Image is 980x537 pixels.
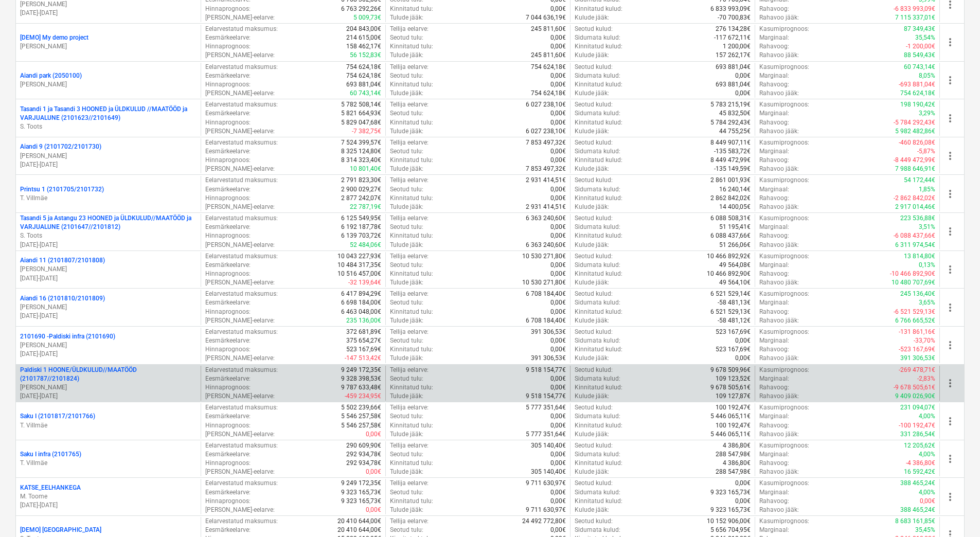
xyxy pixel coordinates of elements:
[390,270,433,278] p: Kinnitatud tulu :
[526,203,566,211] p: 2 931 414,51€
[735,89,751,98] p: 0,00€
[759,13,799,22] p: Rahavoo jääk :
[390,138,429,147] p: Tellija eelarve :
[759,241,799,249] p: Rahavoo jääk :
[20,294,197,320] div: Aiandi 16 (2101810/2101809)[PERSON_NAME][DATE]-[DATE]
[759,33,789,42] p: Marginaal :
[759,270,789,278] p: Rahavoog :
[575,176,613,185] p: Seotud kulud :
[718,13,751,22] p: -70 700,83€
[899,80,935,89] p: -693 881,04€
[205,203,275,211] p: [PERSON_NAME]-eelarve :
[390,231,433,240] p: Kinnitatud tulu :
[205,127,275,136] p: [PERSON_NAME]-eelarve :
[900,100,935,109] p: 198 190,42€
[20,122,197,131] p: S. Toots
[550,231,566,240] p: 0,00€
[20,303,197,312] p: [PERSON_NAME]
[20,484,197,510] div: KATSE_EELHANKEGAM. Toome[DATE]-[DATE]
[341,138,381,147] p: 7 524 399,57€
[919,185,935,194] p: 1,85%
[944,415,956,427] span: more_vert
[919,71,935,80] p: 8,05%
[20,412,197,429] div: Saku I (2101817/2101766)T. Villmäe
[341,109,381,118] p: 5 821 664,93€
[894,5,935,13] p: -6 833 993,09€
[390,51,423,60] p: Tulude jääk :
[575,214,613,223] p: Seotud kulud :
[205,63,278,71] p: Eelarvestatud maksumus :
[20,412,95,421] p: Saku I (2101817/2101766)
[20,294,105,303] p: Aiandi 16 (2101810/2101809)
[550,42,566,51] p: 0,00€
[719,203,751,211] p: 14 400,05€
[550,5,566,13] p: 0,00€
[390,261,423,270] p: Seotud tulu :
[719,261,751,270] p: 49 564,08€
[205,223,251,231] p: Eesmärkeelarve :
[20,484,81,492] p: KATSE_EELHANKEGA
[20,256,197,282] div: Aiandi 11 (2101807/2101808)[PERSON_NAME][DATE]-[DATE]
[710,5,751,13] p: 6 833 993,09€
[894,156,935,165] p: -8 449 472,99€
[390,194,433,203] p: Kinnitatud tulu :
[550,71,566,80] p: 0,00€
[390,71,423,80] p: Seotud tulu :
[20,142,101,151] p: Aiandi 9 (2101702/2101730)
[20,142,197,169] div: Aiandi 9 (2101702/2101730)[PERSON_NAME][DATE]-[DATE]
[575,194,622,203] p: Kinnitatud kulud :
[20,265,197,274] p: [PERSON_NAME]
[20,105,197,122] p: Tasandi 1 ja Tasandi 3 HOONED ja ÜLDKULUD //MAATÖÖD ja VARJUALUNE (2101623//2101649)
[716,51,751,60] p: 157 262,17€
[759,176,809,185] p: Kasumiprognoos :
[759,118,789,127] p: Rahavoog :
[390,5,433,13] p: Kinnitatud tulu :
[575,100,613,109] p: Seotud kulud :
[719,185,751,194] p: 16 240,14€
[550,118,566,127] p: 0,00€
[550,185,566,194] p: 0,00€
[531,89,566,98] p: 754 624,18€
[575,51,609,60] p: Kulude jääk :
[205,89,275,98] p: [PERSON_NAME]-eelarve :
[895,127,935,136] p: 5 982 482,86€
[341,118,381,127] p: 5 829 047,68€
[759,214,809,223] p: Kasumiprognoos :
[904,51,935,60] p: 88 549,43€
[710,214,751,223] p: 6 088 508,31€
[20,214,197,231] p: Tasandi 5 ja Astangu 23 HOONED ja ÜLDKULUD//MAATÖÖD ja VARJUALUNE (2101647//2101812)
[575,138,613,147] p: Seotud kulud :
[20,312,197,320] p: [DATE] - [DATE]
[890,270,935,278] p: -10 466 892,90€
[20,341,197,350] p: [PERSON_NAME]
[944,377,956,389] span: more_vert
[205,25,278,33] p: Eelarvestatud maksumus :
[20,492,197,501] p: M. Toome
[526,214,566,223] p: 6 363 240,60€
[710,176,751,185] p: 2 861 001,93€
[919,109,935,118] p: 3,29%
[20,501,197,510] p: [DATE] - [DATE]
[575,33,620,42] p: Sidumata kulud :
[350,241,381,249] p: 52 484,06€
[350,89,381,98] p: 60 743,14€
[390,25,429,33] p: Tellija eelarve :
[944,263,956,276] span: more_vert
[20,9,197,17] p: [DATE] - [DATE]
[390,214,429,223] p: Tellija eelarve :
[710,156,751,165] p: 8 449 472,99€
[205,13,275,22] p: [PERSON_NAME]-eelarve :
[20,450,81,459] p: Saku I infra (2101765)
[919,223,935,231] p: 3,51%
[205,278,275,287] p: [PERSON_NAME]-eelarve :
[20,194,197,203] p: T. Villmäe
[759,223,789,231] p: Marginaal :
[716,63,751,71] p: 693 881,04€
[20,421,197,430] p: T. Villmäe
[20,80,197,89] p: [PERSON_NAME]
[20,105,197,131] div: Tasandi 1 ja Tasandi 3 HOONED ja ÜLDKULUD //MAATÖÖD ja VARJUALUNE (2101623//2101649)S. Toots
[526,165,566,173] p: 7 853 497,32€
[350,165,381,173] p: 10 801,40€
[944,112,956,124] span: more_vert
[904,25,935,33] p: 87 349,43€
